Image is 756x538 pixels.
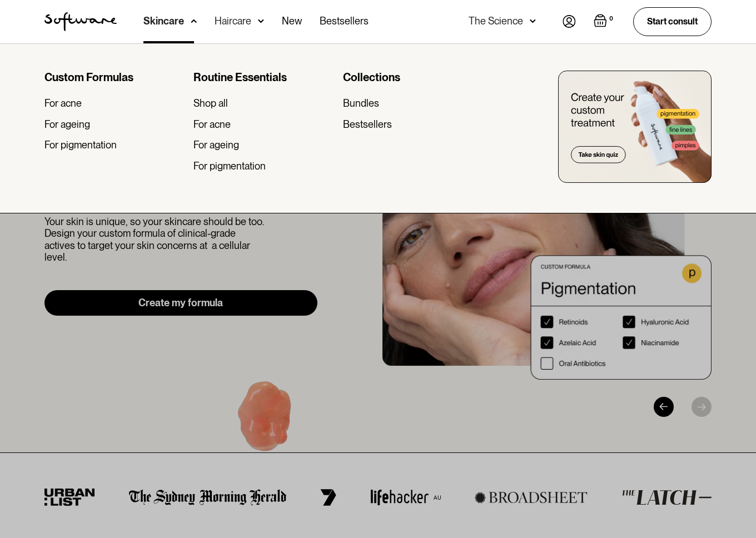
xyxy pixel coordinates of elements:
[191,16,197,27] img: arrow down
[193,160,334,172] a: For pigmentation
[193,71,334,84] div: Routine Essentials
[193,97,228,109] div: Shop all
[44,118,185,131] a: For ageing
[44,118,90,131] div: For ageing
[193,118,231,131] div: For acne
[215,16,251,27] div: Haircare
[143,16,184,27] div: Skincare
[607,14,615,24] div: 0
[44,139,185,151] a: For pigmentation
[343,118,483,131] a: Bestsellers
[44,97,185,109] a: For acne
[44,12,117,31] a: home
[44,97,82,109] div: For acne
[633,7,712,36] a: Start consult
[193,160,266,172] div: For pigmentation
[193,118,334,131] a: For acne
[44,71,185,84] div: Custom Formulas
[44,12,117,31] img: Software Logo
[193,97,334,109] a: Shop all
[44,139,117,151] div: For pigmentation
[343,118,392,131] div: Bestsellers
[469,16,523,27] div: The Science
[193,139,239,151] div: For ageing
[343,97,379,109] div: Bundles
[558,71,712,183] img: create you custom treatment bottle
[343,97,483,109] a: Bundles
[193,139,334,151] a: For ageing
[594,14,615,29] a: Open empty cart
[530,16,536,27] img: arrow down
[258,16,264,27] img: arrow down
[343,71,483,84] div: Collections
